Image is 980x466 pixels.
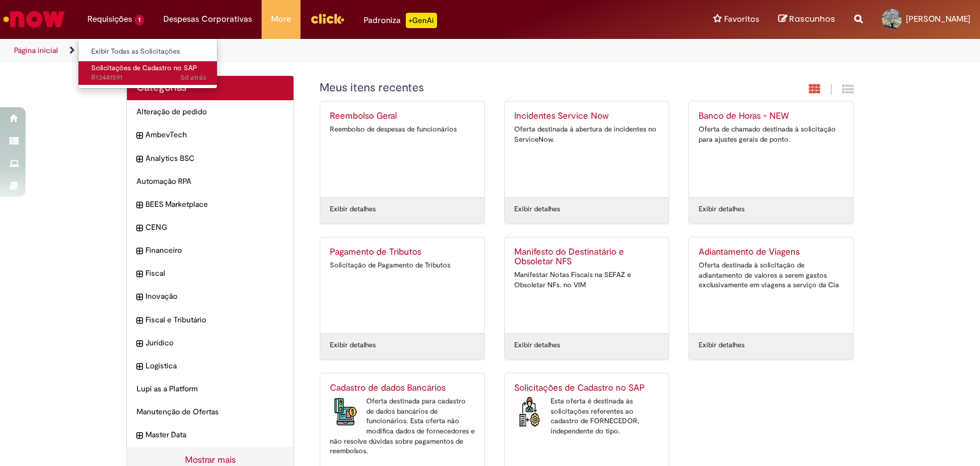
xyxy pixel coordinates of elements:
a: Banco de Horas - NEW Oferta de chamado destinada à solicitação para ajustes gerais de ponto. [689,101,853,197]
span: Inovação [145,291,284,302]
span: BEES Marketplace [145,199,284,210]
span: Solicitações de Cadastro no SAP [91,63,197,73]
i: expandir categoria Fiscal [137,268,142,281]
i: expandir categoria CENG [137,222,142,235]
a: Exibir detalhes [699,204,745,214]
time: 23/08/2025 08:19:33 [181,73,206,82]
a: Exibir detalhes [514,340,560,350]
div: Lupi as a Platform [127,377,293,401]
a: Mostrar mais [185,454,235,465]
img: Cadastro de dados Bancários [330,396,360,428]
span: | [830,82,833,97]
a: Adiantamento de Viagens Oferta destinada à solicitação de adiantamento de valores a serem gastos ... [689,237,853,333]
span: Fiscal [145,268,284,279]
div: Automação RPA [127,170,293,193]
span: Master Data [145,430,284,440]
img: Solicitações de Cadastro no SAP [514,396,544,428]
div: expandir categoria Jurídico Jurídico [127,331,293,355]
span: Despesas Corporativas [163,13,252,26]
span: Automação RPA [137,176,284,187]
span: [PERSON_NAME] [906,13,970,24]
span: Analytics BSC [145,153,284,164]
span: Jurídico [145,338,284,349]
div: expandir categoria Analytics BSC Analytics BSC [127,147,293,170]
span: Financeiro [145,245,284,256]
span: Requisições [87,13,132,26]
i: Exibição de grade [842,83,854,95]
a: Exibir detalhes [330,204,376,214]
h2: Categorias [137,82,284,94]
h1: {"description":"","title":"Meus itens recentes"} Categoria [320,82,716,94]
a: Manifesto do Destinatário e Obsoletar NFS Manifestar Notas Fiscais na SEFAZ e Obsoletar NFs. no VIM [505,237,669,333]
span: 5d atrás [181,73,206,82]
div: Alteração de pedido [127,100,293,124]
span: More [271,13,291,26]
h2: Solicitações de Cadastro no SAP [514,383,659,393]
span: 1 [135,15,144,26]
div: Oferta destinada à abertura de incidentes no ServiceNow. [514,124,659,144]
p: +GenAi [406,13,437,28]
i: expandir categoria Master Data [137,430,142,442]
i: expandir categoria Analytics BSC [137,153,142,166]
a: Rascunhos [778,13,835,26]
i: expandir categoria Jurídico [137,338,142,350]
a: Página inicial [14,45,58,56]
div: expandir categoria AmbevTech AmbevTech [127,123,293,147]
div: Oferta destinada à solicitação de adiantamento de valores a serem gastos exclusivamente em viagen... [699,260,843,290]
span: Alteração de pedido [137,107,284,117]
div: expandir categoria BEES Marketplace BEES Marketplace [127,193,293,216]
div: expandir categoria CENG CENG [127,216,293,239]
img: ServiceNow [1,6,67,32]
a: Exibir Todas as Solicitações [78,45,219,59]
span: Logistica [145,361,284,372]
a: Exibir detalhes [330,340,376,350]
i: expandir categoria Inovação [137,291,142,304]
span: Manutenção de Ofertas [137,407,284,417]
div: expandir categoria Fiscal e Tributário Fiscal e Tributário [127,308,293,332]
ul: Trilhas de página [10,39,644,63]
span: Lupi as a Platform [137,384,284,395]
span: Fiscal e Tributário [145,315,284,326]
div: Manutenção de Ofertas [127,400,293,424]
span: R13441591 [91,73,206,83]
i: expandir categoria BEES Marketplace [137,199,142,212]
i: Exibição em cartão [809,83,820,95]
h2: Manifesto do Destinatário e Obsoletar NFS [514,247,659,267]
div: Padroniza [364,13,437,28]
div: expandir categoria Inovação Inovação [127,285,293,308]
img: click_logo_yellow_360x200.png [310,9,345,28]
div: expandir categoria Logistica Logistica [127,354,293,378]
h2: Banco de Horas - NEW [699,111,843,121]
a: Incidentes Service Now Oferta destinada à abertura de incidentes no ServiceNow. [505,101,669,197]
span: CENG [145,222,284,233]
ul: Requisições [78,38,218,89]
a: Exibir detalhes [699,340,745,350]
div: expandir categoria Master Data Master Data [127,423,293,447]
span: Rascunhos [789,13,835,25]
div: expandir categoria Financeiro Financeiro [127,239,293,262]
h2: Pagamento de Tributos [330,247,475,257]
span: AmbevTech [145,130,284,140]
i: expandir categoria Fiscal e Tributário [137,315,142,327]
span: Favoritos [724,13,759,26]
h2: Adiantamento de Viagens [699,247,843,257]
div: Esta oferta é destinada às solicitações referentes ao cadastro de FORNECEDOR, independente do tipo. [514,396,659,437]
h2: Incidentes Service Now [514,111,659,121]
i: expandir categoria Logistica [137,361,142,373]
i: expandir categoria AmbevTech [137,130,142,142]
a: Aberto R13441591 : Solicitações de Cadastro no SAP [78,61,219,85]
a: Exibir detalhes [514,204,560,214]
i: expandir categoria Financeiro [137,245,142,258]
div: Solicitação de Pagamento de Tributos [330,260,475,271]
div: Manifestar Notas Fiscais na SEFAZ e Obsoletar NFs. no VIM [514,270,659,290]
a: Pagamento de Tributos Solicitação de Pagamento de Tributos [320,237,484,333]
div: Oferta de chamado destinada à solicitação para ajustes gerais de ponto. [699,124,843,144]
ul: Categorias [127,100,293,447]
div: Reembolso de despesas de funcionários [330,124,475,135]
div: Oferta destinada para cadastro de dados bancários de funcionários. Esta oferta não modifica dados... [330,396,475,456]
div: expandir categoria Fiscal Fiscal [127,262,293,285]
a: Reembolso Geral Reembolso de despesas de funcionários [320,101,484,197]
h2: Reembolso Geral [330,111,475,121]
h2: Cadastro de dados Bancários [330,383,475,393]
